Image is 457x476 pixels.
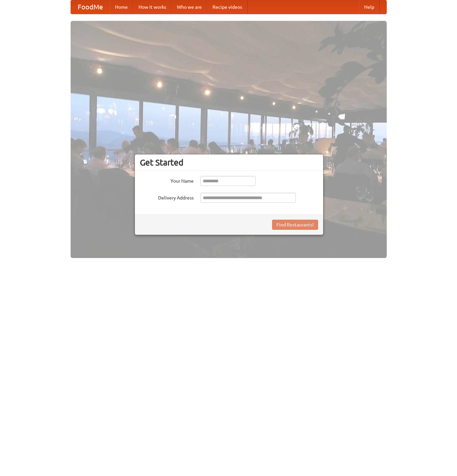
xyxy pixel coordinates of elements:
[140,176,194,184] label: Your Name
[140,157,318,168] h3: Get Started
[110,0,133,14] a: Home
[359,0,380,14] a: Help
[133,0,172,14] a: How it works
[207,0,247,14] a: Recipe videos
[71,0,110,14] a: FoodMe
[172,0,207,14] a: Who we are
[140,193,194,201] label: Delivery Address
[272,220,318,230] button: Find Restaurants!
